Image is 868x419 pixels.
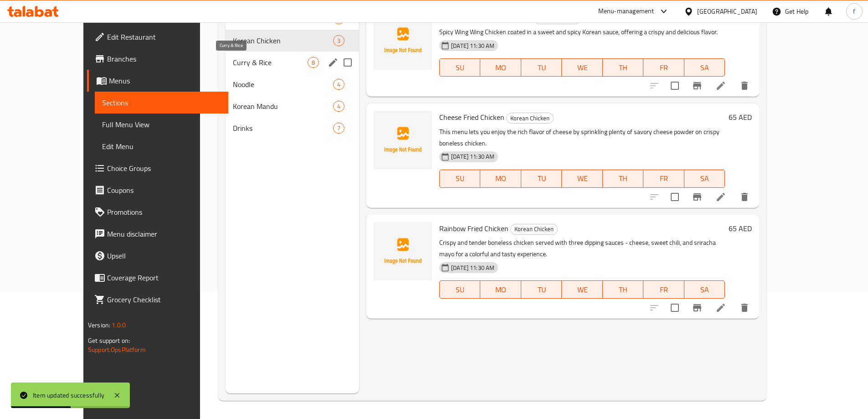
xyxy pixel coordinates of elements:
span: SU [443,283,477,296]
span: Sections [102,97,221,108]
a: Menu disclaimer [87,223,228,245]
span: TU [525,172,558,185]
button: MO [480,280,521,299]
button: Branch-specific-item [686,297,708,319]
span: Curry & Rice [233,57,308,68]
button: TU [521,280,562,299]
div: Korean Chicken [506,113,554,124]
h6: 60 AED [729,11,752,24]
span: Cheese Fried Chicken [439,110,504,124]
span: TH [606,283,640,296]
img: Rainbow Fried Chicken [374,222,432,280]
a: Coverage Report [87,267,228,289]
h6: 65 AED [729,111,752,124]
div: items [333,79,344,90]
button: SA [684,280,725,299]
a: Choice Groups [87,157,228,179]
span: Korean Chicken [233,35,333,46]
span: Get support on: [88,335,130,347]
button: WE [562,58,602,77]
a: Full Menu View [95,114,228,135]
a: Edit menu item [715,302,726,313]
span: Korean Chicken [507,113,553,124]
div: Noodle [233,79,333,90]
span: MO [484,61,517,74]
span: SA [688,283,721,296]
div: items [333,101,344,112]
span: FR [647,61,680,74]
span: Edit Restaurant [107,31,221,42]
div: Menu-management [598,6,654,17]
button: MO [480,170,521,188]
span: TH [606,61,640,74]
button: SU [439,170,480,188]
span: [DATE] 11:30 AM [447,41,498,50]
span: Rainbow Fried Chicken [439,222,508,235]
span: SA [688,172,721,185]
span: FR [647,172,680,185]
span: Coupons [107,185,221,196]
nav: Menu sections [226,4,359,143]
button: TH [603,280,643,299]
button: SA [684,170,725,188]
span: Full Menu View [102,119,221,130]
img: Cheese Fried Chicken [374,111,432,169]
span: Grocery Checklist [107,294,221,305]
button: FR [643,58,684,77]
div: Curry & Rice8edit [226,52,359,73]
a: Support.OpsPlatform [88,344,146,356]
button: MO [480,58,521,77]
span: Select to update [665,298,684,317]
div: Drinks7 [226,117,359,139]
a: Promotions [87,201,228,223]
button: TH [603,58,643,77]
button: FR [643,280,684,299]
div: items [333,35,344,46]
span: Drinks [233,123,333,134]
button: TH [603,170,643,188]
button: SU [439,280,480,299]
p: Spicy Wing Wing Chicken coated in a sweet and spicy Korean sauce, offering a crispy and delicious... [439,26,725,38]
img: Yangnyum Wing Wing chicken [374,11,432,70]
span: Upsell [107,250,221,261]
a: Sections [95,92,228,114]
button: Branch-specific-item [686,75,708,97]
span: Menus [109,75,221,86]
button: edit [326,56,340,69]
div: [GEOGRAPHIC_DATA] [697,6,757,16]
span: TU [525,61,558,74]
span: TU [525,283,558,296]
span: Select to update [665,76,684,95]
span: Choice Groups [107,163,221,174]
div: Noodle4 [226,73,359,95]
button: WE [562,280,602,299]
p: Crispy and tender boneless chicken served with three dipping sauces - cheese, sweet chili, and sr... [439,237,725,260]
h6: 65 AED [729,222,752,235]
button: SU [439,58,480,77]
div: Korean Chicken [510,224,558,235]
a: Upsell [87,245,228,267]
a: Grocery Checklist [87,289,228,310]
div: Item updated successfully [33,390,104,400]
span: SU [443,61,477,74]
button: FR [643,170,684,188]
span: TH [606,172,640,185]
p: This menu lets you enjoy the rich flavor of cheese by sprinkling plenty of savory cheese powder o... [439,126,725,149]
button: SA [684,58,725,77]
span: 1.0.0 [112,319,126,331]
span: FR [647,283,680,296]
span: WE [565,172,599,185]
a: Edit menu item [715,191,726,202]
span: WE [565,283,599,296]
div: items [308,57,319,68]
span: Coverage Report [107,272,221,283]
a: Branches [87,48,228,70]
button: delete [734,297,755,319]
span: [DATE] 11:30 AM [447,152,498,161]
a: Edit menu item [715,80,726,91]
a: Edit Restaurant [87,26,228,48]
span: Edit Menu [102,141,221,152]
a: Coupons [87,179,228,201]
span: 4 [334,102,344,111]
